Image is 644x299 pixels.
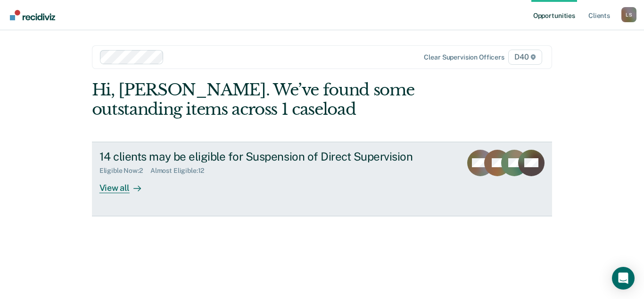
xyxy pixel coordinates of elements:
[92,80,460,119] div: Hi, [PERSON_NAME]. We’ve found some outstanding items across 1 caseload
[150,167,212,175] div: Almost Eligible : 12
[508,50,542,65] span: D40
[99,150,430,163] div: 14 clients may be eligible for Suspension of Direct Supervision
[99,167,150,175] div: Eligible Now : 2
[424,53,504,61] div: Clear supervision officers
[10,10,55,20] img: Recidiviz
[612,267,635,290] div: Open Intercom Messenger
[99,175,152,193] div: View all
[621,7,636,22] button: Profile dropdown button
[92,142,553,216] a: 14 clients may be eligible for Suspension of Direct SupervisionEligible Now:2Almost Eligible:12Vi...
[621,7,636,22] div: L S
